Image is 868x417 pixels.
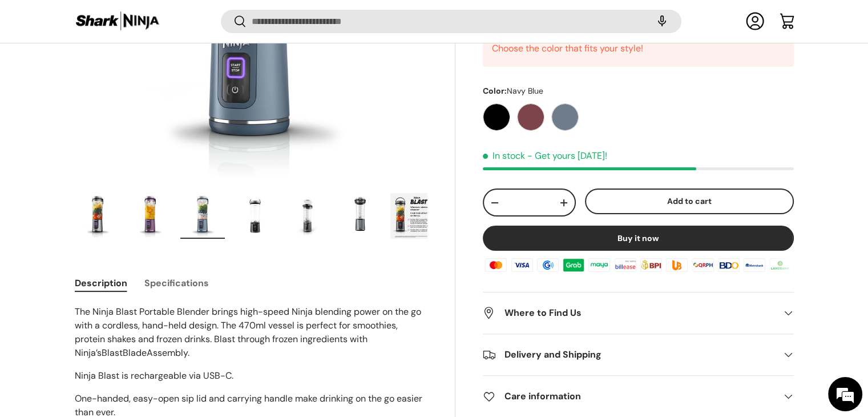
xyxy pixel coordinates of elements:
[639,256,664,274] img: bpi
[483,150,525,162] span: In stock
[483,226,793,251] button: Buy it now
[585,189,794,215] button: Add to cart
[66,132,158,247] span: We're online!
[483,348,775,362] h2: Delivery and Shipping
[527,150,607,162] p: - Get yours [DATE]!
[690,256,715,274] img: qrph
[535,256,560,274] img: gcash
[75,370,233,382] span: Ninja Blast is rechargeable via USB-C.
[128,193,172,239] img: Ninja Blast™ Portable Blender (BC151PH)
[75,193,120,239] img: ninja-blast-portable-blender-black-left-side-view-sharkninja-philippines
[483,390,775,404] h2: Care information
[390,193,435,239] img: ninja-blast-portable-blender-black-infographic-sharkninja-philippines
[102,347,147,359] span: BlastBlade
[144,270,209,296] button: Specifications
[507,86,543,96] span: Navy Blue
[483,307,775,320] h2: Where to Find Us
[75,10,160,33] img: Shark Ninja Philippines
[147,347,189,359] span: Assembly.
[644,9,680,34] speech-search-button: Search by voice
[75,306,421,359] span: The Ninja Blast Portable Blender brings high-speed Ninja blending power on the go with a cordless...
[6,288,217,328] textarea: Type your message and hit 'Enter'
[338,193,382,239] img: ninja-blast-portable-blender-black-without-sample-content-back-view-sharkninja-philippines
[742,256,767,274] img: metrobank
[483,335,793,376] summary: Delivery and Shipping
[716,256,741,274] img: bdo
[187,6,215,33] div: Minimize live chat window
[664,256,689,274] img: ubp
[285,193,330,239] img: ninja-blast-portable-blender-black-without-sample-content-open-lid-left-side-view-sharkninja-phil...
[59,64,192,79] div: Chat with us now
[509,256,534,274] img: visa
[180,193,225,239] img: Ninja Blast™ Portable Blender (BC151PH)
[75,270,127,296] button: Description
[768,256,793,274] img: landbank
[233,193,277,239] img: ninja-blast-portable-blender-black-without-sample-content-front-view-sharkninja-philippines
[483,85,543,97] legend: Color:
[483,293,793,334] summary: Where to Find Us
[587,256,612,274] img: maya
[561,256,586,274] img: grabpay
[483,256,508,274] img: master
[613,256,638,274] img: billease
